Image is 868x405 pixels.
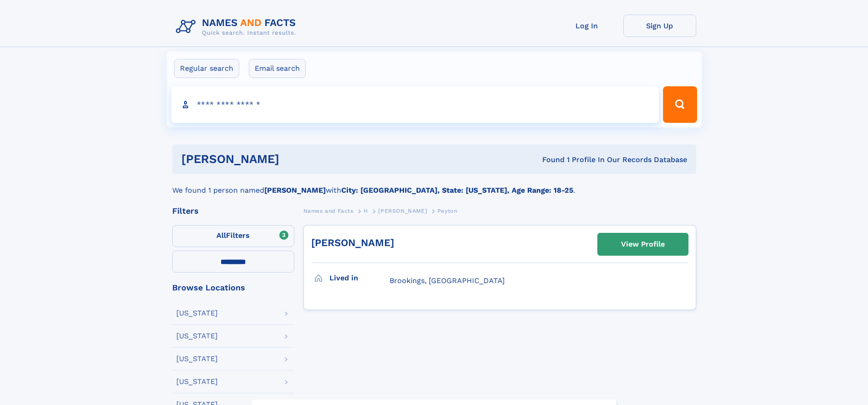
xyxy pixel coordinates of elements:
[411,155,687,165] div: Found 1 Profile In Our Records Database
[171,86,659,123] input: search input
[437,208,457,214] span: Peyton
[174,59,239,78] label: Regular search
[172,207,294,215] div: Filters
[550,15,623,37] a: Log In
[172,174,696,196] div: We found 1 person named with .
[341,186,573,195] b: City: [GEOGRAPHIC_DATA], State: [US_STATE], Age Range: 18-25
[176,378,218,385] div: [US_STATE]
[364,205,368,216] a: H
[329,270,390,286] h3: Lived in
[598,233,688,255] a: View Profile
[176,332,218,340] div: [US_STATE]
[172,15,303,39] img: Logo Names and Facts
[172,225,294,247] label: Filters
[176,355,218,363] div: [US_STATE]
[378,208,427,214] span: [PERSON_NAME]
[364,208,368,214] span: H
[621,234,665,255] div: View Profile
[303,205,354,216] a: Names and Facts
[172,284,294,292] div: Browse Locations
[378,205,427,216] a: [PERSON_NAME]
[623,15,696,37] a: Sign Up
[264,186,326,195] b: [PERSON_NAME]
[249,59,306,78] label: Email search
[216,231,226,240] span: All
[176,310,218,317] div: [US_STATE]
[390,276,505,285] span: Brookings, [GEOGRAPHIC_DATA]
[311,237,394,248] a: [PERSON_NAME]
[181,153,411,165] h1: [PERSON_NAME]
[663,86,697,123] button: Search Button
